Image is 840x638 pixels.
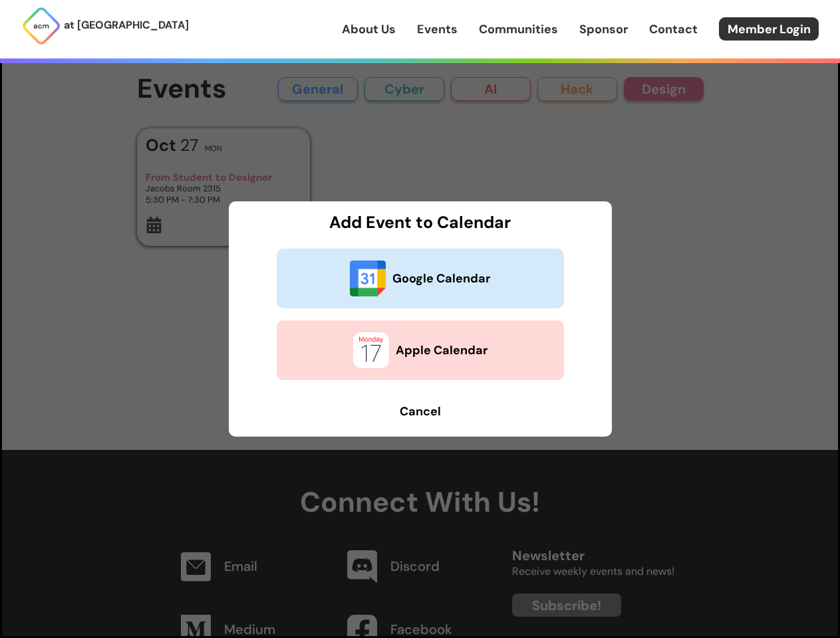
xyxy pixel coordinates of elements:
[579,21,628,38] a: Sponsor
[649,21,698,38] a: Contact
[21,6,61,46] img: ACM Logo
[353,332,389,368] img: apple calendar
[388,398,453,425] button: Cancel
[277,320,564,380] button: Apple Calendar
[400,403,441,419] b: Cancel
[479,21,558,38] a: Communities
[719,17,819,41] a: Member Login
[241,213,600,231] h3: Add Event to Calendar
[342,21,396,38] a: About Us
[392,270,490,287] b: Google Calendar
[64,17,189,34] p: at [GEOGRAPHIC_DATA]
[396,342,488,359] b: Apple Calendar
[21,6,189,46] a: at [GEOGRAPHIC_DATA]
[350,261,386,296] img: google calendar
[417,21,458,38] a: Events
[277,249,564,308] button: Google Calendar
